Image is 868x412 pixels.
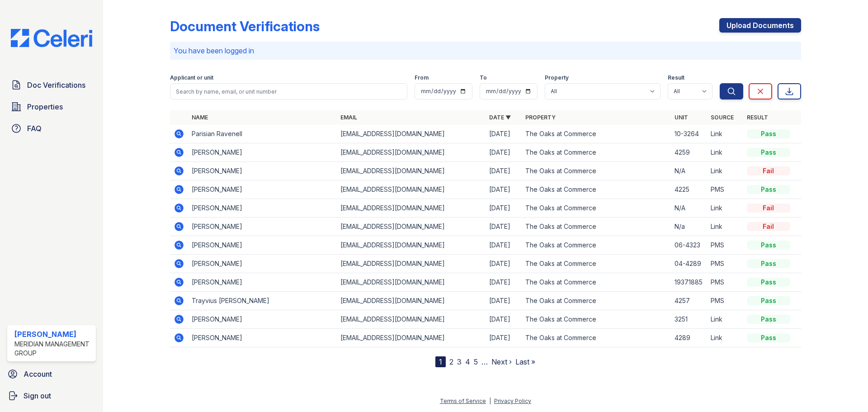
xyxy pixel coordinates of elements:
[4,29,99,47] img: CE_Logo_Blue-a8612792a0a2168367f1c8372b55b34899dd931a85d93a1a3d3e32e68fde9ad4.png
[522,180,670,199] td: The Oaks at Commerce
[671,199,707,218] td: N/A
[337,255,486,273] td: [EMAIL_ADDRESS][DOMAIN_NAME]
[337,180,486,199] td: [EMAIL_ADDRESS][DOMAIN_NAME]
[24,390,51,401] span: Sign out
[486,218,522,236] td: [DATE]
[27,123,42,134] span: FAQ
[337,292,486,310] td: [EMAIL_ADDRESS][DOMAIN_NAME]
[707,273,743,292] td: PMS
[522,236,670,255] td: The Oaks at Commerce
[170,74,213,81] label: Applicant or unit
[457,357,462,366] a: 3
[188,125,337,143] td: Parisian Ravenell
[707,292,743,310] td: PMS
[747,148,790,157] div: Pass
[545,74,569,81] label: Property
[707,236,743,255] td: PMS
[337,218,486,236] td: [EMAIL_ADDRESS][DOMAIN_NAME]
[707,199,743,218] td: Link
[671,180,707,199] td: 4225
[522,329,670,347] td: The Oaks at Commerce
[707,125,743,143] td: Link
[480,74,487,81] label: To
[707,218,743,236] td: Link
[435,356,446,367] div: 1
[747,259,790,268] div: Pass
[486,255,522,273] td: [DATE]
[337,329,486,347] td: [EMAIL_ADDRESS][DOMAIN_NAME]
[4,387,99,405] button: Sign out
[24,369,52,379] span: Account
[671,125,707,143] td: 10-3264
[747,114,768,121] a: Result
[486,125,522,143] td: [DATE]
[719,18,801,33] a: Upload Documents
[188,180,337,199] td: [PERSON_NAME]
[486,199,522,218] td: [DATE]
[515,357,535,366] a: Last »
[491,357,512,366] a: Next ›
[486,143,522,162] td: [DATE]
[188,199,337,218] td: [PERSON_NAME]
[337,199,486,218] td: [EMAIL_ADDRESS][DOMAIN_NAME]
[489,114,511,121] a: Date ▼
[522,162,670,180] td: The Oaks at Commerce
[7,98,96,116] a: Properties
[671,143,707,162] td: 4259
[481,356,488,367] span: …
[522,255,670,273] td: The Oaks at Commerce
[27,101,63,112] span: Properties
[486,310,522,329] td: [DATE]
[340,114,357,121] a: Email
[707,329,743,347] td: Link
[675,114,688,121] a: Unit
[747,129,790,138] div: Pass
[486,162,522,180] td: [DATE]
[747,166,790,175] div: Fail
[486,180,522,199] td: [DATE]
[671,236,707,255] td: 06-4323
[188,255,337,273] td: [PERSON_NAME]
[188,162,337,180] td: [PERSON_NAME]
[707,180,743,199] td: PMS
[747,222,790,231] div: Fail
[671,292,707,310] td: 4257
[707,143,743,162] td: Link
[188,310,337,329] td: [PERSON_NAME]
[337,143,486,162] td: [EMAIL_ADDRESS][DOMAIN_NAME]
[337,162,486,180] td: [EMAIL_ADDRESS][DOMAIN_NAME]
[474,357,478,366] a: 5
[747,185,790,194] div: Pass
[671,162,707,180] td: N/A
[486,236,522,255] td: [DATE]
[747,333,790,342] div: Pass
[747,296,790,305] div: Pass
[522,218,670,236] td: The Oaks at Commerce
[14,340,92,358] div: Meridian Management Group
[440,398,486,404] a: Terms of Service
[337,125,486,143] td: [EMAIL_ADDRESS][DOMAIN_NAME]
[174,45,797,56] p: You have been logged in
[747,315,790,324] div: Pass
[671,329,707,347] td: 4289
[486,292,522,310] td: [DATE]
[170,18,320,34] div: Document Verifications
[522,310,670,329] td: The Oaks at Commerce
[707,162,743,180] td: Link
[486,329,522,347] td: [DATE]
[747,278,790,287] div: Pass
[188,218,337,236] td: [PERSON_NAME]
[192,114,208,121] a: Name
[671,310,707,329] td: 3251
[494,398,531,404] a: Privacy Policy
[668,74,684,81] label: Result
[14,329,92,340] div: [PERSON_NAME]
[449,357,453,366] a: 2
[188,143,337,162] td: [PERSON_NAME]
[170,83,407,99] input: Search by name, email, or unit number
[525,114,556,121] a: Property
[489,398,491,404] div: |
[747,241,790,250] div: Pass
[4,365,99,383] a: Account
[522,143,670,162] td: The Oaks at Commerce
